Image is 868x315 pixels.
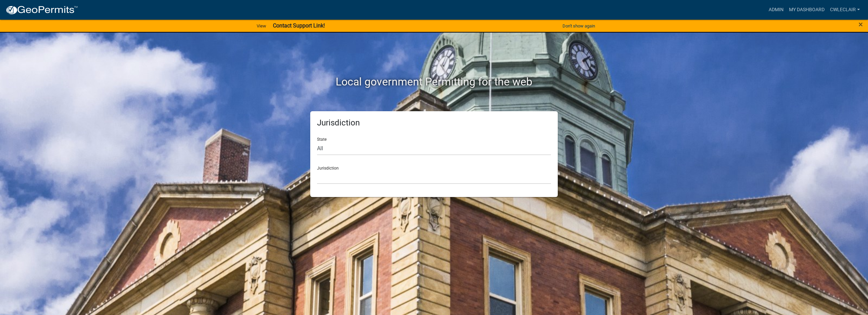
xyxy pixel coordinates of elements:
a: Admin [766,3,786,16]
a: cwleclair [827,3,863,16]
a: My Dashboard [786,3,827,16]
a: View [254,20,269,32]
strong: Contact Support Link! [273,22,325,29]
span: × [859,20,863,29]
button: Close [859,20,863,28]
h2: Local government Permitting for the web [246,75,622,88]
h5: Jurisdiction [317,118,551,128]
button: Don't show again [560,20,598,32]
